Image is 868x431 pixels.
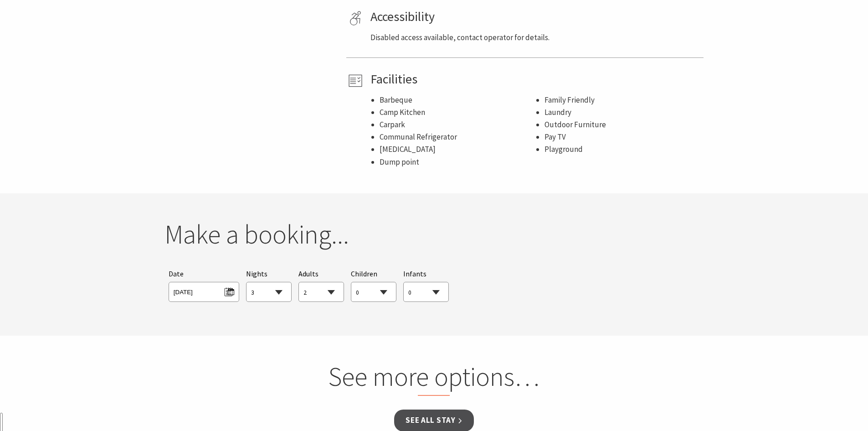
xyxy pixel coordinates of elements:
[370,72,700,87] h4: Facilities
[403,269,426,278] span: Infants
[260,361,608,396] h2: See more options…
[380,94,535,106] li: Barbeque
[370,31,700,44] p: Disabled access available, contact operator for details.
[174,285,234,297] span: [DATE]
[544,119,700,131] li: Outdoor Furniture
[544,94,700,106] li: Family Friendly
[380,156,535,168] li: Dump point
[246,268,267,280] span: Nights
[380,119,535,131] li: Carpark
[380,131,535,143] li: Communal Refrigerator
[169,269,184,278] span: Date
[246,268,292,302] div: Choose a number of nights
[544,131,700,143] li: Pay TV
[169,268,239,302] div: Please choose your desired arrival date
[380,106,535,119] li: Camp Kitchen
[394,410,473,431] a: See all Stay
[298,269,318,278] span: Adults
[380,143,535,156] li: [MEDICAL_DATA]
[370,9,700,25] h4: Accessibility
[544,143,700,156] li: Playground
[164,218,704,250] h2: Make a booking...
[544,106,700,119] li: Laundry
[351,269,377,278] span: Children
